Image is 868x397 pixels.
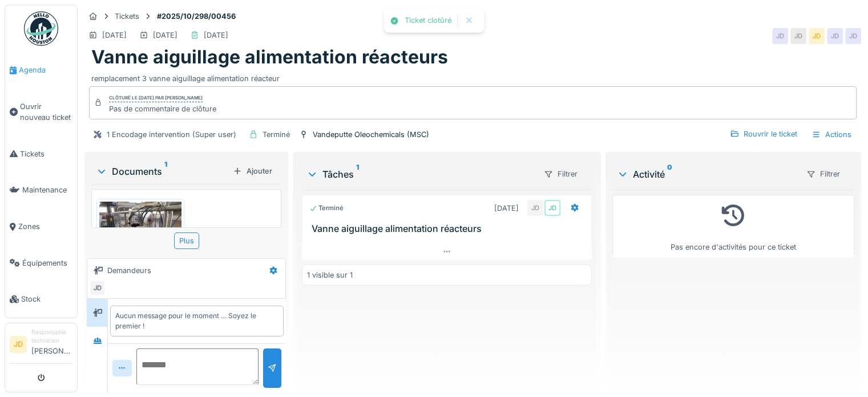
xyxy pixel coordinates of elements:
[204,30,228,41] div: [DATE]
[307,270,353,280] div: 1 visible sur 1
[31,328,72,361] li: [PERSON_NAME]
[10,336,27,353] li: JD
[356,167,359,181] sup: 1
[152,11,240,22] strong: #2025/10/298/00456
[20,101,72,123] span: Ouvrir nouveau ticket
[164,165,167,178] sup: 1
[31,328,72,346] div: Responsable technicien
[24,11,58,46] img: Badge_color-CXgf-gQk.svg
[96,165,228,178] div: Documents
[809,28,825,44] div: JD
[494,203,519,214] div: [DATE]
[5,172,77,208] a: Maintenance
[5,89,77,136] a: Ouvrir nouveau ticket
[109,103,216,114] div: Pas de commentaire de clôture
[667,167,672,181] sup: 0
[228,163,277,179] div: Ajouter
[527,200,543,216] div: JD
[806,126,857,143] div: Actions
[620,200,847,253] div: Pas encore d'activités pour ce ticket
[107,129,236,140] div: 1 Encodage intervention (Super user)
[539,166,583,182] div: Filtrer
[306,167,534,181] div: Tâches
[153,30,177,41] div: [DATE]
[22,258,72,268] span: Équipements
[115,311,278,331] div: Aucun message pour le moment … Soyez le premier !
[19,65,72,75] span: Agenda
[309,203,344,213] div: Terminé
[790,28,806,44] div: JD
[5,136,77,173] a: Tickets
[544,200,560,216] div: JD
[174,232,199,249] div: Plus
[313,129,429,140] div: Vandeputte Oleochemicals (MSC)
[91,46,448,68] h1: Vanne aiguillage alimentation réacteurs
[109,94,203,102] div: Clôturé le [DATE] par [PERSON_NAME]
[99,202,181,311] img: 3p7lla0h0vpwl2hxbzltl6lnc0rt
[772,28,788,44] div: JD
[617,167,797,181] div: Activité
[21,294,72,304] span: Stock
[90,280,106,296] div: JD
[827,28,843,44] div: JD
[5,208,77,245] a: Zones
[102,30,127,41] div: [DATE]
[405,16,451,26] div: Ticket clotûré
[22,185,72,195] span: Maintenance
[312,223,587,234] h3: Vanne aiguillage alimentation réacteurs
[5,52,77,89] a: Agenda
[801,166,845,182] div: Filtrer
[845,28,861,44] div: JD
[5,245,77,282] a: Équipements
[91,69,854,84] div: remplacement 3 vanne aiguillage alimentation réacteur
[10,328,72,364] a: JD Responsable technicien[PERSON_NAME]
[20,149,72,159] span: Tickets
[107,265,151,276] div: Demandeurs
[18,221,72,232] span: Zones
[725,126,802,142] div: Rouvrir le ticket
[115,11,139,22] div: Tickets
[263,129,290,140] div: Terminé
[5,281,77,318] a: Stock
